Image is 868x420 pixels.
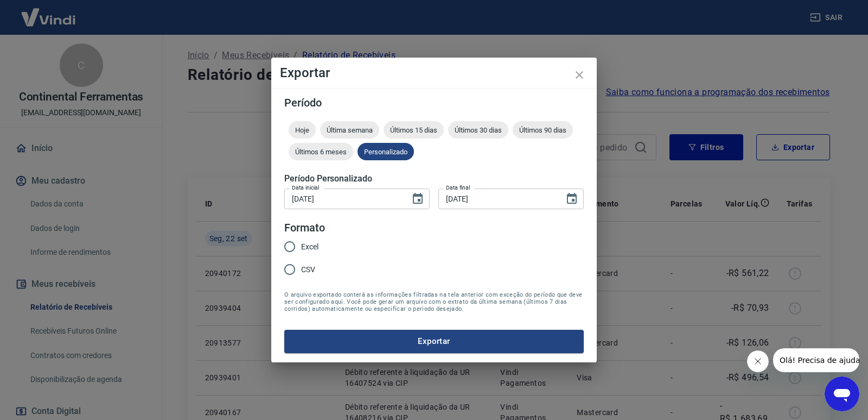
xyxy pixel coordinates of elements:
[284,189,403,209] input: DD/MM/YYYY
[289,143,353,160] div: Últimos 6 meses
[320,126,379,134] span: Última semana
[301,241,318,253] span: Excel
[747,350,769,372] iframe: Fechar mensagem
[407,188,429,210] button: Choose date, selected date is 15 de set de 2025
[284,291,584,312] span: O arquivo exportado conterá as informações filtradas na tela anterior com exceção do período que ...
[358,143,414,160] div: Personalizado
[289,126,316,134] span: Hoje
[289,148,353,156] span: Últimos 6 meses
[448,121,508,139] div: Últimos 30 dias
[320,121,379,139] div: Última semana
[284,173,584,184] h5: Período Personalizado
[284,97,584,108] h5: Período
[438,189,557,209] input: DD/MM/YYYY
[384,121,444,139] div: Últimos 15 dias
[773,348,859,372] iframe: Mensagem da empresa
[284,330,584,353] button: Exportar
[448,126,508,134] span: Últimos 30 dias
[446,184,470,192] label: Data final
[284,220,325,236] legend: Formato
[301,264,315,275] span: CSV
[292,184,320,192] label: Data inicial
[7,8,91,16] span: Olá! Precisa de ajuda?
[384,126,444,134] span: Últimos 15 dias
[358,148,414,156] span: Personalizado
[566,62,592,88] button: close
[561,188,583,210] button: Choose date, selected date is 22 de set de 2025
[513,121,573,139] div: Últimos 90 dias
[513,126,573,134] span: Últimos 90 dias
[289,121,316,139] div: Hoje
[825,377,859,411] iframe: Botão para abrir a janela de mensagens
[280,66,588,79] h4: Exportar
